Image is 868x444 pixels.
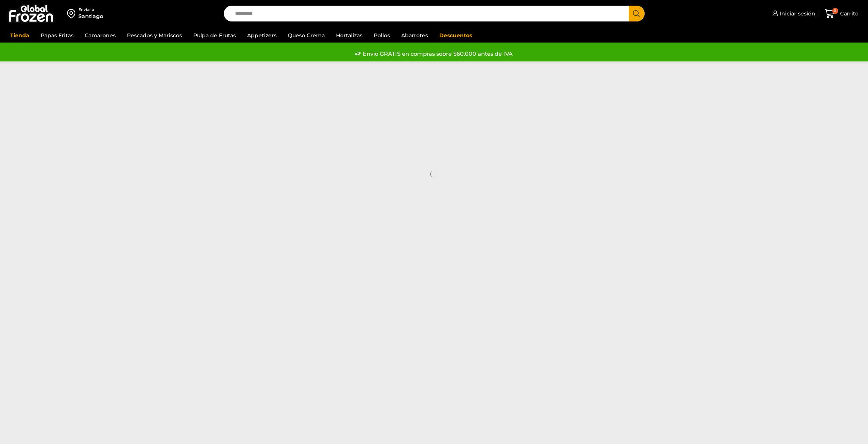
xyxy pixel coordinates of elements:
a: Hortalizas [332,28,366,43]
span: Carrito [838,10,859,17]
a: Papas Fritas [37,28,77,43]
a: Pulpa de Frutas [189,28,240,43]
a: Camarones [81,28,119,43]
a: Pollos [370,28,394,43]
img: address-field-icon.svg [67,7,78,20]
a: 0 Carrito [823,5,860,23]
a: Pescados y Mariscos [123,28,186,43]
a: Appetizers [243,28,280,43]
a: Iniciar sesión [770,6,815,21]
div: Santiago [78,12,103,20]
a: Descuentos [436,28,476,43]
span: 0 [832,8,838,14]
span: Iniciar sesión [778,10,815,17]
a: Abarrotes [397,28,432,43]
a: Queso Crema [284,28,329,43]
a: Tienda [6,28,33,43]
div: Enviar a [78,7,103,12]
button: Search button [629,6,645,21]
